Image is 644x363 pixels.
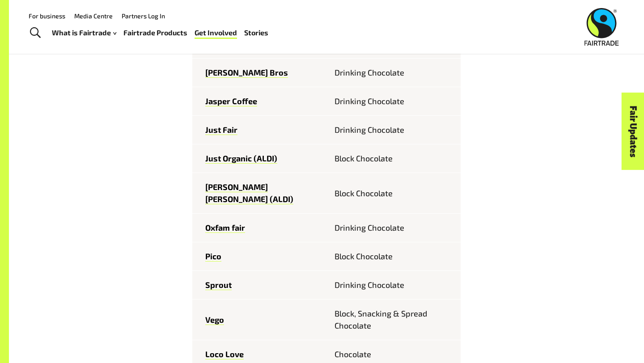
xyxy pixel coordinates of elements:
td: Block Chocolate [326,242,461,271]
a: Vego [205,315,224,325]
a: Jasper Coffee [205,96,257,106]
a: Fairtrade Products [123,26,187,39]
td: Drinking Chocolate [326,87,461,116]
a: Oxfam fair [205,223,245,233]
a: Media Centre [74,12,113,20]
a: Partners Log In [122,12,165,20]
a: Just Organic (ALDI) [205,153,277,164]
a: Sprout [205,280,232,290]
td: Block Chocolate [326,144,461,173]
a: Pico [205,251,221,262]
td: Block Chocolate [326,173,461,214]
a: [PERSON_NAME] [PERSON_NAME] (ALDI) [205,182,293,204]
a: Loco Love [205,349,244,359]
img: Fairtrade Australia New Zealand logo [585,8,619,46]
td: Drinking Chocolate [326,59,461,87]
a: Toggle Search [24,22,46,44]
td: Drinking Chocolate [326,271,461,300]
a: Stories [244,26,268,39]
a: For business [29,12,65,20]
td: Block, Snacking & Spread Chocolate [326,300,461,340]
a: What is Fairtrade [52,26,116,39]
td: Drinking Chocolate [326,214,461,242]
td: Drinking Chocolate [326,116,461,144]
a: Just Fair [205,125,237,135]
a: [PERSON_NAME] Bros [205,68,288,78]
a: Get Involved [195,26,237,39]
